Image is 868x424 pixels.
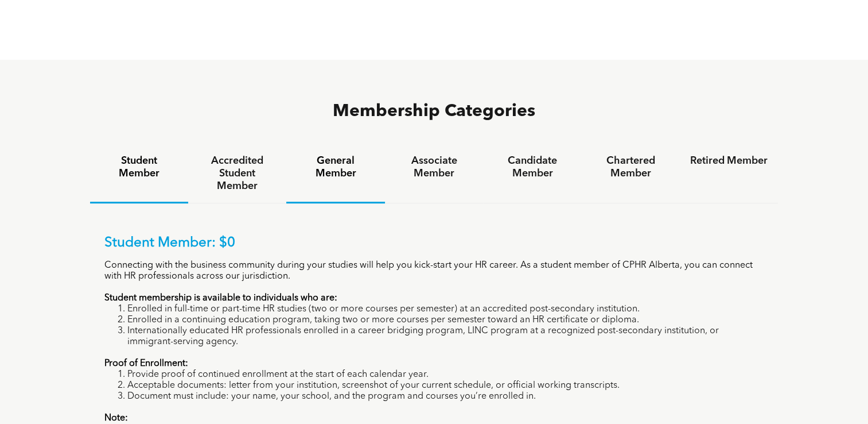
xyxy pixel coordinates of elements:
h4: General Member [297,155,374,180]
li: Enrolled in full-time or part-time HR studies (two or more courses per semester) at an accredited... [127,304,764,315]
p: Student Member: $0 [104,235,764,252]
h4: Retired Member [690,155,768,167]
p: Connecting with the business community during your studies will help you kick-start your HR caree... [104,260,764,282]
li: Provide proof of continued enrollment at the start of each calendar year. [127,369,764,380]
li: Enrolled in a continuing education program, taking two or more courses per semester toward an HR ... [127,315,764,326]
span: Membership Categories [333,103,535,120]
li: Document must include: your name, your school, and the program and courses you’re enrolled in. [127,391,764,402]
strong: Note: [104,414,128,423]
h4: Candidate Member [493,155,571,180]
strong: Proof of Enrollment: [104,359,188,368]
h4: Chartered Member [592,155,670,180]
h4: Associate Member [395,155,473,180]
h4: Accredited Student Member [198,155,276,192]
h4: Student Member [100,155,178,180]
li: Internationally educated HR professionals enrolled in a career bridging program, LINC program at ... [127,326,764,348]
li: Acceptable documents: letter from your institution, screenshot of your current schedule, or offic... [127,380,764,391]
strong: Student membership is available to individuals who are: [104,294,337,303]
